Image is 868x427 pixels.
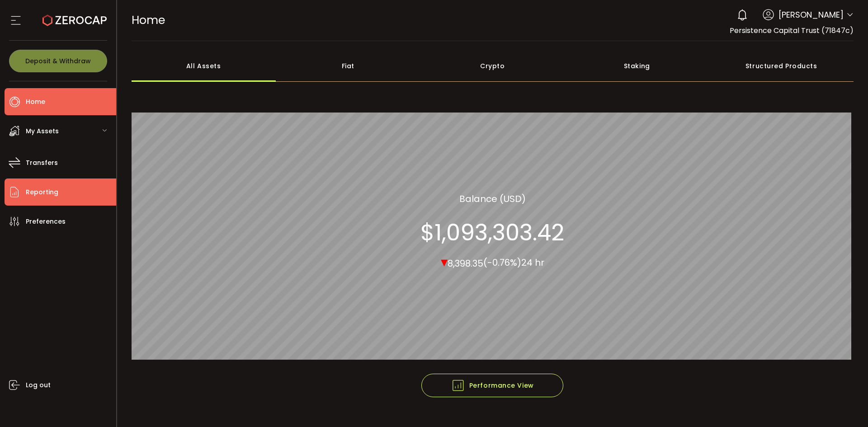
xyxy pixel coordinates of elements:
span: Transfers [26,156,58,169]
span: Log out [26,379,51,392]
section: Balance (USD) [459,192,526,205]
span: Reporting [26,186,58,199]
span: (-0.76%) [483,256,521,269]
span: [PERSON_NAME] [778,9,844,21]
div: Crypto [420,50,565,82]
div: All Assets [132,50,276,82]
div: Structured Products [709,50,854,82]
span: Home [26,95,45,108]
span: Deposit & Withdraw [25,58,91,64]
div: Staking [565,50,709,82]
button: Deposit & Withdraw [9,50,107,72]
span: Home [132,12,165,28]
div: Fiat [276,50,420,82]
span: 8,398.35 [448,257,483,269]
span: 24 hr [521,256,544,269]
span: Persistence Capital Trust (71847c) [730,25,854,36]
section: $1,093,303.42 [420,219,564,246]
span: My Assets [26,125,59,138]
span: ▾ [441,252,448,271]
iframe: Chat Widget [763,329,868,427]
span: Performance View [451,379,534,392]
span: Preferences [26,215,66,228]
button: Performance View [421,374,563,397]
